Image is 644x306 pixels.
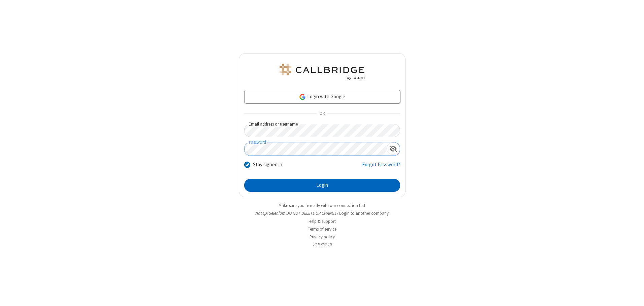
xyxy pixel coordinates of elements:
a: Help & support [309,218,336,224]
a: Terms of service [308,226,336,232]
a: Forgot Password? [362,161,400,174]
button: Login to another company [339,210,389,216]
input: Email address or username [244,124,400,137]
a: Login with Google [244,90,400,103]
label: Stay signed in [253,161,282,169]
a: Make sure you're ready with our connection test [279,203,365,208]
li: v2.6.352.10 [239,241,406,248]
div: Show password [387,142,400,155]
li: Not QA Selenium DO NOT DELETE OR CHANGE? [239,210,406,216]
button: Login [244,179,400,192]
a: Privacy policy [310,234,335,240]
span: OR [317,109,327,118]
img: google-icon.png [299,93,306,101]
img: QA Selenium DO NOT DELETE OR CHANGE [278,64,366,80]
input: Password [245,142,387,156]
